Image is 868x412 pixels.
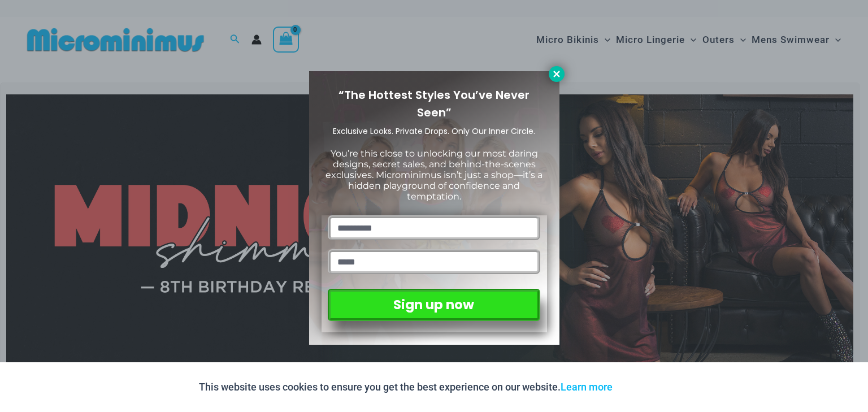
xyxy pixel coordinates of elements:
[328,289,540,321] button: Sign up now
[561,381,613,393] a: Learn more
[338,87,530,120] span: “The Hottest Styles You’ve Never Seen”
[621,374,669,401] button: Accept
[333,125,535,137] span: Exclusive Looks. Private Drops. Only Our Inner Circle.
[549,66,565,82] button: Close
[199,379,613,396] p: This website uses cookies to ensure you get the best experience on our website.
[325,148,542,202] span: You’re this close to unlocking our most daring designs, secret sales, and behind-the-scenes exclu...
